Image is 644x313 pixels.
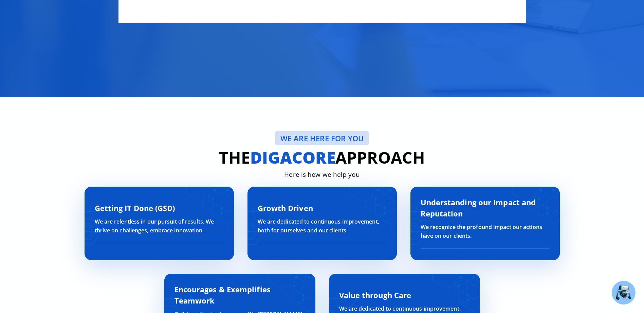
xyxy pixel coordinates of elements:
p: We are relentless in our pursuit of results. We thrive on challenges, embrace innovation. [95,217,224,235]
span: Getting IT Done (GSD) [95,203,175,213]
div: Here is how we help you [78,170,567,180]
a: We are here for YOU [275,131,369,145]
span: Encourages & Exemplifies Teamwork [174,284,271,306]
span: We are here for YOU [280,134,364,142]
span: Value through Care [339,290,411,300]
p: We are dedicated to continuous improvement, both for ourselves and our clients. [258,217,387,235]
strong: digacore [250,146,335,168]
span: Growth Driven [258,203,313,213]
span: Understanding our Impact and Reputation [421,197,536,218]
h2: The Approach [78,145,567,170]
p: We recognize the profound impact our actions have on our clients. [421,223,550,240]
